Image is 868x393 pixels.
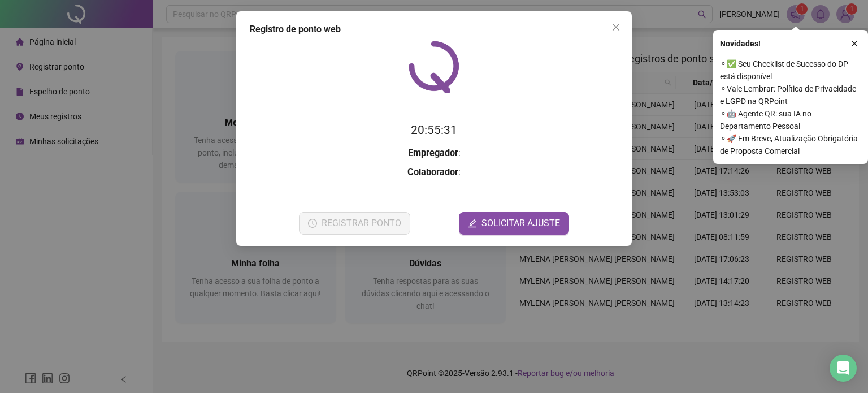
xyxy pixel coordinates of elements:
[830,355,857,382] div: Open Intercom Messenger
[720,37,761,50] span: Novidades !
[250,23,618,36] div: Registro de ponto web
[407,167,458,178] strong: Colaborador
[409,41,459,93] img: QRPoint
[607,18,625,36] button: Close
[468,219,477,228] span: edit
[611,23,620,32] span: close
[408,148,458,158] strong: Empregador
[720,107,861,132] span: ⚬ 🤖 Agente QR: sua IA no Departamento Pessoal
[459,212,569,235] button: editSOLICITAR AJUSTE
[250,165,618,180] h3: :
[481,217,560,230] span: SOLICITAR AJUSTE
[299,212,410,235] button: REGISTRAR PONTO
[250,146,618,161] h3: :
[720,132,861,157] span: ⚬ 🚀 Em Breve, Atualização Obrigatória de Proposta Comercial
[720,58,861,83] span: ⚬ ✅ Seu Checklist de Sucesso do DP está disponível
[720,83,861,107] span: ⚬ Vale Lembrar: Política de Privacidade e LGPD na QRPoint
[850,40,858,47] span: close
[411,123,457,137] time: 20:55:31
